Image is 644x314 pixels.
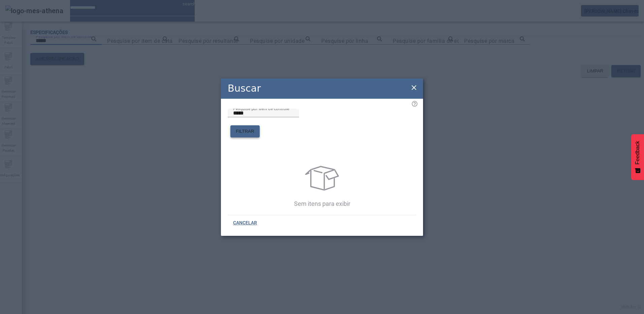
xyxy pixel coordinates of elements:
[230,125,260,137] button: FILTRAR
[233,106,289,111] mat-label: Pesquise por item de controle
[233,220,257,226] span: CANCELAR
[228,81,261,96] h2: Buscar
[236,128,254,135] span: FILTRAR
[635,141,641,164] span: Feedback
[631,134,644,180] button: Feedback - Mostrar pesquisa
[229,199,415,208] p: Sem itens para exibir
[228,217,262,229] button: CANCELAR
